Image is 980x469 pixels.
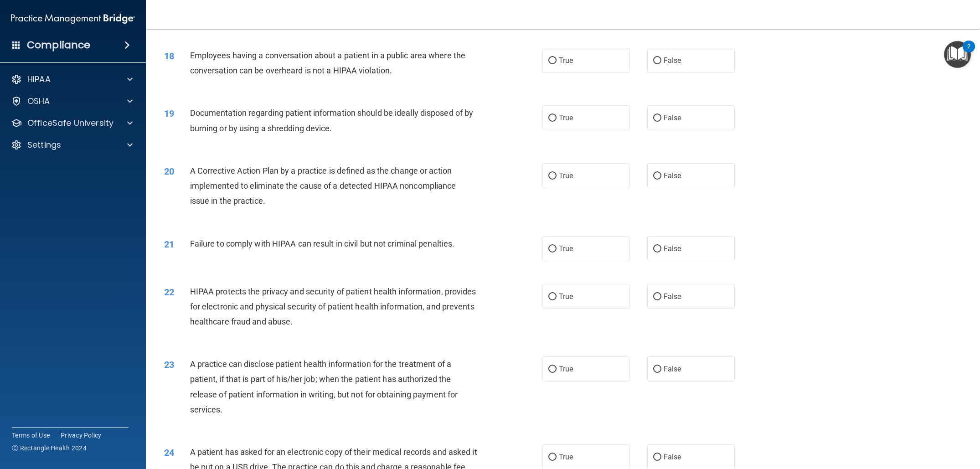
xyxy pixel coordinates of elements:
span: True [559,171,573,180]
span: Failure to comply with HIPAA can result in civil but not criminal penalties. [190,239,455,248]
span: True [559,244,573,253]
span: 24 [164,447,174,458]
span: False [664,171,681,180]
span: HIPAA protects the privacy and security of patient health information, provides for electronic an... [190,287,476,326]
div: 2 [967,46,970,58]
span: True [559,113,573,122]
input: False [653,366,661,373]
input: False [653,173,661,180]
span: False [664,453,681,461]
span: Employees having a conversation about a patient in a public area where the conversation can be ov... [190,51,465,75]
input: False [653,454,661,461]
span: False [664,365,681,373]
span: True [559,453,573,461]
p: OSHA [27,96,50,107]
span: True [559,292,573,301]
a: HIPAA [11,74,133,85]
h4: Compliance [27,39,90,52]
input: True [548,246,557,253]
input: False [653,294,661,300]
input: True [548,454,557,461]
input: True [548,366,557,373]
input: True [548,294,557,300]
span: 18 [164,51,174,62]
span: False [664,244,681,253]
img: PMB logo [11,10,135,28]
iframe: Drift Widget Chat Controller [822,404,969,441]
input: True [548,173,557,180]
span: True [559,365,573,373]
span: 20 [164,166,174,177]
input: False [653,115,661,122]
span: 21 [164,239,174,250]
span: A Corrective Action Plan by a practice is defined as the change or action implemented to eliminat... [190,166,456,206]
a: OSHA [11,96,133,107]
span: 23 [164,359,174,370]
span: A practice can disclose patient health information for the treatment of a patient, if that is par... [190,359,458,414]
input: True [548,57,557,64]
span: False [664,56,681,65]
p: OfficeSafe University [27,118,113,129]
input: False [653,57,661,64]
p: Settings [27,139,61,150]
span: False [664,292,681,301]
input: False [653,246,661,253]
a: Terms of Use [12,431,50,440]
a: Settings [11,139,133,150]
span: Documentation regarding patient information should be ideally disposed of by burning or by using ... [190,108,474,133]
button: Open Resource Center, 2 new notifications [944,41,971,68]
span: 22 [164,287,174,298]
span: True [559,56,573,65]
span: False [664,113,681,122]
a: Privacy Policy [61,431,102,440]
a: OfficeSafe University [11,118,133,129]
p: HIPAA [27,74,51,85]
input: True [548,115,557,122]
span: Ⓒ Rectangle Health 2024 [12,443,87,453]
span: 19 [164,108,174,119]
